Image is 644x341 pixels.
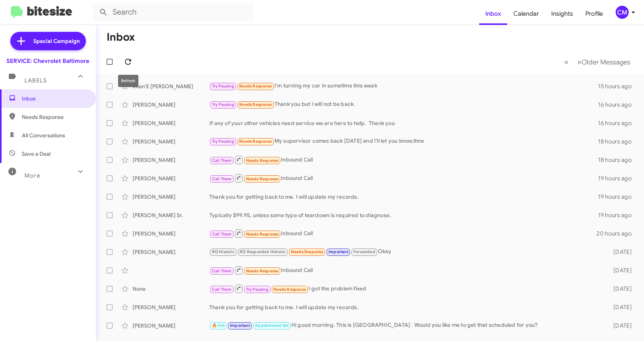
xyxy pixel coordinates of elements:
[479,3,507,25] a: Inbox
[133,101,209,109] div: [PERSON_NAME]
[212,232,232,237] span: Call Them
[212,287,232,292] span: Call Them
[560,54,635,70] nav: Page navigation example
[133,322,209,329] div: [PERSON_NAME]
[118,75,138,87] div: Refresh
[93,3,254,21] input: Search
[560,54,573,70] button: Previous
[25,77,47,84] span: Labels
[598,101,638,109] div: 16 hours ago
[212,269,232,273] span: Call Them
[616,6,629,19] div: CM
[239,139,272,144] span: Needs Response
[598,82,638,90] div: 15 hours ago
[209,82,598,91] div: I'm turning my car in sometime this week
[209,155,598,165] div: Inbound Call
[246,269,279,273] span: Needs Response
[22,113,87,121] span: Needs Response
[209,247,603,256] div: Okay
[598,193,638,201] div: 19 hours ago
[603,285,638,293] div: [DATE]
[209,119,598,127] div: If any of your other vehicles need service we are here to help. Thank you
[598,138,638,145] div: 18 hours ago
[596,230,638,237] div: 20 hours ago
[352,249,377,256] span: Forwarded
[564,57,568,67] span: «
[209,303,603,311] div: Thank you for getting back to me. I will update my records.
[598,211,638,219] div: 19 hours ago
[230,323,250,328] span: Important
[212,176,232,181] span: Call Them
[25,172,40,179] span: More
[209,173,598,183] div: Inbound Call
[212,102,234,107] span: Try Pausing
[133,82,209,90] div: Iman'E [PERSON_NAME]
[133,230,209,237] div: [PERSON_NAME]
[545,3,579,25] a: Insights
[33,37,80,45] span: Special Campaign
[507,3,545,25] a: Calendar
[209,284,603,293] div: I got the problem fixed
[133,138,209,145] div: [PERSON_NAME]
[209,211,598,219] div: Typically $99.95, unless some type of teardown is required to diagnose.
[603,303,638,311] div: [DATE]
[212,158,232,163] span: Call Them
[240,249,286,254] span: RO Responded Historic
[133,285,209,293] div: None
[246,232,279,237] span: Needs Response
[255,323,289,328] span: Appointment Set
[246,287,268,292] span: Try Pausing
[209,321,603,330] div: Hi good morning. This is [GEOGRAPHIC_DATA] . Would you like me to get that scheduled for you?
[212,84,234,89] span: Try Pausing
[22,150,51,158] span: Save a Deal
[582,58,630,66] span: Older Messages
[209,229,596,238] div: Inbound Call
[7,57,89,65] div: SERVICE: Chevrolet Baltimore
[133,303,209,311] div: [PERSON_NAME]
[209,137,598,146] div: My supervisor comes back [DATE] and I'll let you know,thnx
[603,248,638,256] div: [DATE]
[133,119,209,127] div: [PERSON_NAME]
[573,54,635,70] button: Next
[579,3,609,25] a: Profile
[209,265,603,275] div: Inbound Call
[291,249,324,254] span: Needs Response
[239,84,272,89] span: Needs Response
[598,175,638,182] div: 19 hours ago
[577,57,582,67] span: »
[22,132,65,139] span: All Conversations
[22,95,87,102] span: Inbox
[273,287,306,292] span: Needs Response
[609,6,636,19] button: CM
[209,193,598,201] div: Thank you for getting back to me. I will update my records.
[133,211,209,219] div: [PERSON_NAME] Sr.
[239,102,272,107] span: Needs Response
[133,193,209,201] div: [PERSON_NAME]
[212,323,225,328] span: 🔥 Hot
[329,249,348,254] span: Important
[209,100,598,109] div: Thank you but I will not be back.
[10,32,86,50] a: Special Campaign
[246,176,279,181] span: Needs Response
[212,139,234,144] span: Try Pausing
[246,158,279,163] span: Needs Response
[212,249,235,254] span: RO Historic
[598,119,638,127] div: 16 hours ago
[133,175,209,182] div: [PERSON_NAME]
[133,156,209,164] div: [PERSON_NAME]
[598,156,638,164] div: 18 hours ago
[603,267,638,274] div: [DATE]
[133,248,209,256] div: [PERSON_NAME]
[107,31,135,43] h1: Inbox
[603,322,638,329] div: [DATE]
